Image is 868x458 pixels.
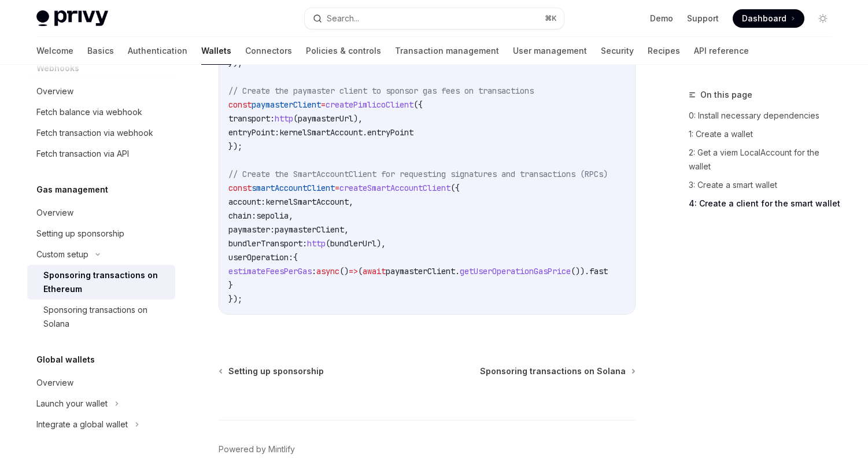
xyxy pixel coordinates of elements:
[36,206,73,220] div: Overview
[228,210,256,221] span: chain:
[36,10,108,27] img: light logo
[252,183,335,193] span: smartAccountClient
[312,266,316,276] span: :
[395,37,499,65] a: Transaction management
[545,14,557,23] span: ⌘ K
[376,238,386,249] span: ),
[43,303,168,331] div: Sponsoring transactions on Solana
[386,266,455,276] span: paymasterClient
[27,393,175,414] button: Launch your wallet
[689,194,841,213] a: 4: Create a client for the smart wallet
[228,238,307,249] span: bundlerTransport:
[27,265,175,300] a: Sponsoring transactions on Ethereum
[601,37,634,65] a: Security
[455,266,460,276] span: .
[353,113,363,124] span: ),
[305,8,564,29] button: Search...⌘K
[358,266,363,276] span: (
[228,252,293,263] span: userOperation:
[327,12,359,25] div: Search...
[256,210,289,221] span: sepolia
[27,372,175,393] a: Overview
[36,147,129,161] div: Fetch transaction via API
[298,113,353,124] span: paymasterUrl
[220,365,324,377] a: Setting up sponsorship
[27,414,175,435] button: Integrate a global wallet
[275,224,344,235] span: paymasterClient
[321,99,326,110] span: =
[252,99,321,110] span: paymasterClient
[733,9,804,28] a: Dashboard
[36,126,153,140] div: Fetch transaction via webhook
[742,13,786,24] span: Dashboard
[480,365,626,377] span: Sponsoring transactions on Solana
[228,266,312,276] span: estimateFeesPerGas
[694,37,749,65] a: API reference
[349,197,353,207] span: ,
[700,88,752,102] span: On this page
[589,266,608,276] span: fast
[513,37,587,65] a: User management
[228,197,265,207] span: account:
[363,266,386,276] span: await
[228,127,279,138] span: entryPoint:
[460,266,571,276] span: getUserOperationGasPrice
[27,143,175,164] a: Fetch transaction via API
[27,202,175,223] a: Overview
[27,244,175,265] button: Custom setup
[36,105,142,119] div: Fetch balance via webhook
[349,266,358,276] span: =>
[326,99,413,110] span: createPimlicoClient
[27,81,175,102] a: Overview
[689,176,841,194] a: 3: Create a smart wallet
[36,353,95,367] h5: Global wallets
[275,113,293,124] span: http
[689,106,841,125] a: 0: Install necessary dependencies
[228,365,324,377] span: Setting up sponsorship
[648,37,680,65] a: Recipes
[36,248,88,261] div: Custom setup
[450,183,460,193] span: ({
[306,37,381,65] a: Policies & controls
[413,99,423,110] span: ({
[265,197,349,207] span: kernelSmartAccount
[36,183,108,197] h5: Gas management
[367,127,413,138] span: entryPoint
[293,113,298,124] span: (
[36,418,128,431] div: Integrate a global wallet
[228,99,252,110] span: const
[571,266,589,276] span: ()).
[27,300,175,334] a: Sponsoring transactions on Solana
[814,9,832,28] button: Toggle dark mode
[339,266,349,276] span: ()
[219,444,295,455] a: Powered by Mintlify
[316,266,339,276] span: async
[344,224,349,235] span: ,
[228,294,242,304] span: });
[36,227,124,241] div: Setting up sponsorship
[330,238,376,249] span: bundlerUrl
[128,37,187,65] a: Authentication
[228,113,275,124] span: transport:
[36,84,73,98] div: Overview
[335,183,339,193] span: =
[245,37,292,65] a: Connectors
[27,223,175,244] a: Setting up sponsorship
[228,224,275,235] span: paymaster:
[36,397,108,411] div: Launch your wallet
[27,123,175,143] a: Fetch transaction via webhook
[27,102,175,123] a: Fetch balance via webhook
[289,210,293,221] span: ,
[43,268,168,296] div: Sponsoring transactions on Ethereum
[293,252,298,263] span: {
[228,86,534,96] span: // Create the paymaster client to sponsor gas fees on transactions
[339,183,450,193] span: createSmartAccountClient
[228,280,233,290] span: }
[228,169,608,179] span: // Create the SmartAccountClient for requesting signatures and transactions (RPCs)
[307,238,326,249] span: http
[87,37,114,65] a: Basics
[279,127,363,138] span: kernelSmartAccount
[36,37,73,65] a: Welcome
[326,238,330,249] span: (
[689,143,841,176] a: 2: Get a viem LocalAccount for the wallet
